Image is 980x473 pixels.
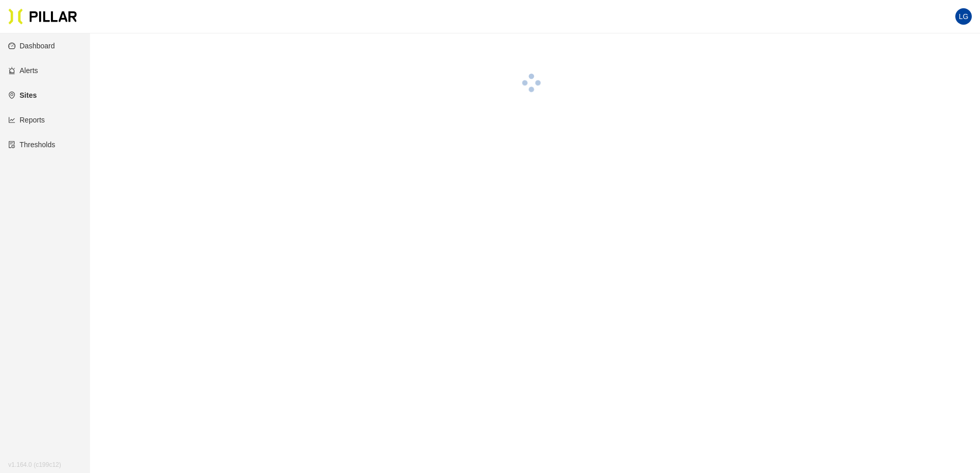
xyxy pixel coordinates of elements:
[8,91,37,99] a: environmentSites
[8,66,38,75] a: alertAlerts
[8,42,55,50] a: dashboardDashboard
[8,8,77,25] img: Pillar Technologies
[8,141,55,149] a: exceptionThresholds
[959,8,969,25] span: LG
[8,116,45,124] a: line-chartReports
